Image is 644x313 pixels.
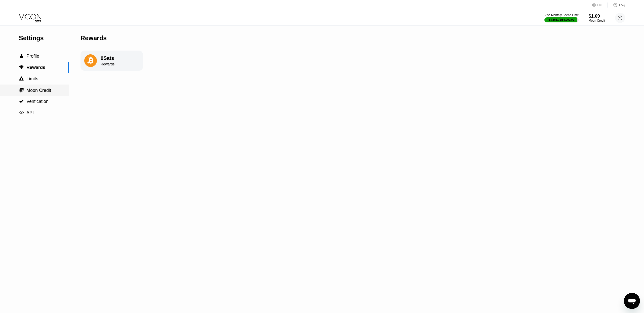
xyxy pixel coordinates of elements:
[19,88,24,93] span: 
[19,34,69,42] div: Settings
[589,14,605,19] div: $1.69
[26,110,34,115] span: API
[597,3,602,7] div: EN
[19,110,24,115] span: 
[589,19,605,22] div: Moon Credit
[19,76,24,81] span: 
[19,110,24,115] div: 
[19,99,24,104] span: 
[19,54,24,58] div: 
[26,99,49,104] span: Verification
[101,62,114,66] div: Rewards
[608,3,625,8] div: FAQ
[26,88,51,93] span: Moon Credit
[19,65,24,70] div: 
[544,13,578,22] div: Visa Monthly Spend Limit$3,855.72/$4,000.00
[544,13,578,17] div: Visa Monthly Spend Limit
[19,76,24,81] div: 
[26,54,39,59] span: Profile
[549,18,574,21] div: $3,855.72 / $4,000.00
[101,55,114,61] div: 0 Sats
[26,76,38,81] span: Limits
[624,293,640,309] iframe: Button to launch messaging window
[19,65,24,70] span: 
[20,54,23,58] span: 
[80,34,107,42] div: Rewards
[19,88,24,93] div: 
[592,3,608,8] div: EN
[26,65,45,70] span: Rewards
[589,14,605,22] div: $1.69Moon Credit
[619,3,625,7] div: FAQ
[19,99,24,104] div: 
